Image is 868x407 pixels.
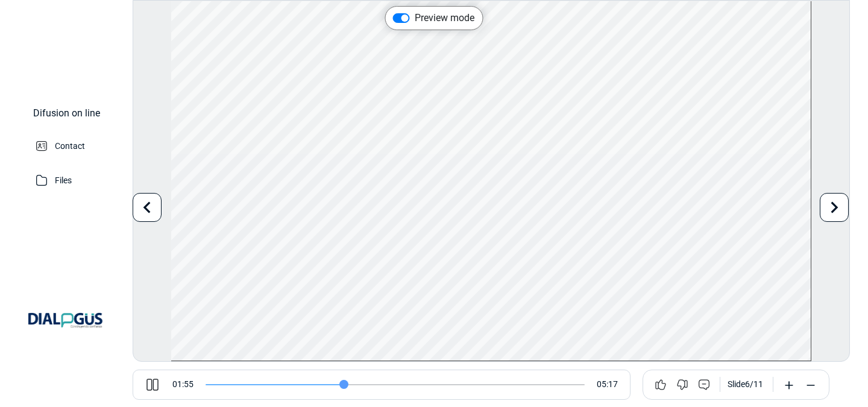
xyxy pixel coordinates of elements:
[24,277,108,362] img: Company Banner
[728,378,763,391] div: Slide 6 / 11
[172,378,193,391] span: 01:55
[55,172,72,187] p: Files
[415,11,474,25] label: Preview mode
[597,378,618,391] span: 05:17
[33,106,100,121] div: Difusion on line
[55,137,85,153] p: Contact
